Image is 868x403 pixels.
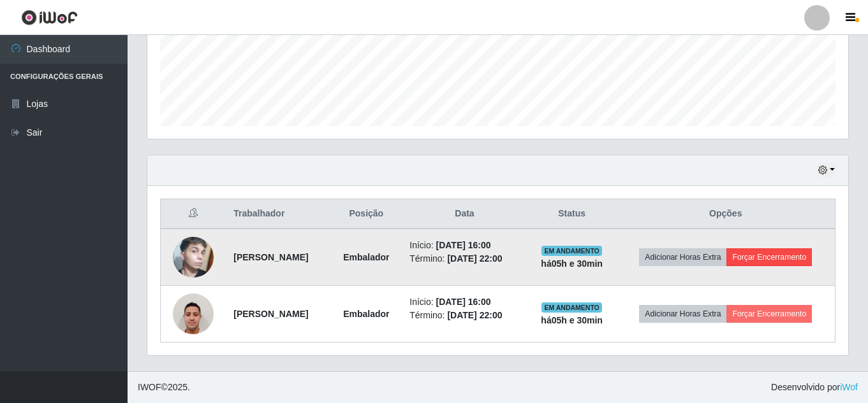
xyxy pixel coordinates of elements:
[840,382,858,392] a: iWof
[409,309,519,322] li: Término:
[409,295,519,309] li: Início:
[617,199,835,229] th: Opções
[21,10,78,25] img: CoreUI Logo
[173,223,214,291] img: 1741780922783.jpeg
[173,286,214,341] img: 1749045235898.jpeg
[527,199,617,229] th: Status
[447,253,502,264] time: [DATE] 22:00
[771,381,858,394] span: Desenvolvido por
[138,381,190,394] span: © 2025 .
[409,239,519,252] li: Início:
[330,199,402,229] th: Posição
[541,302,602,313] span: EM ANDAMENTO
[233,309,308,319] strong: [PERSON_NAME]
[402,199,527,229] th: Data
[541,246,602,256] span: EM ANDAMENTO
[226,199,330,229] th: Trabalhador
[726,248,812,266] button: Forçar Encerramento
[436,297,491,307] time: [DATE] 16:00
[343,252,389,262] strong: Embalador
[409,252,519,265] li: Término:
[541,315,603,325] strong: há 05 h e 30 min
[541,258,603,269] strong: há 05 h e 30 min
[233,252,308,262] strong: [PERSON_NAME]
[726,305,812,323] button: Forçar Encerramento
[343,309,389,319] strong: Embalador
[639,248,726,266] button: Adicionar Horas Extra
[436,240,491,250] time: [DATE] 16:00
[639,305,726,323] button: Adicionar Horas Extra
[447,310,502,320] time: [DATE] 22:00
[138,382,161,392] span: IWOF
